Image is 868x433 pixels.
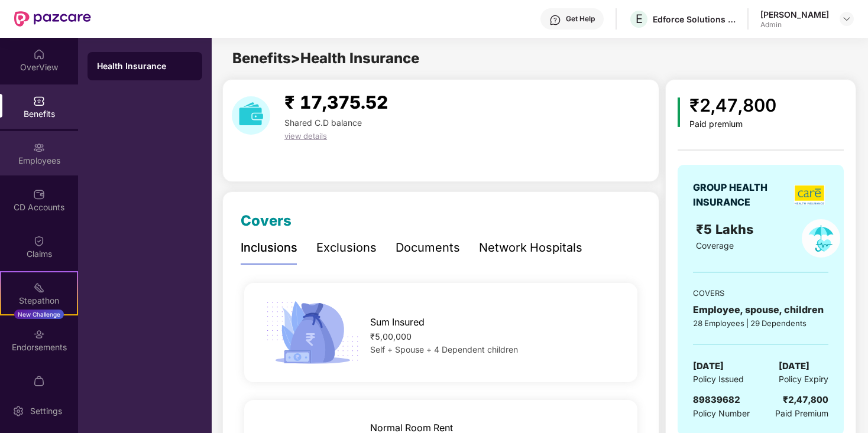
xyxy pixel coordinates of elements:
div: Documents [396,239,460,257]
img: svg+xml;base64,PHN2ZyBpZD0iSGVscC0zMngzMiIgeG1sbnM9Imh0dHA6Ly93d3cudzMub3JnLzIwMDAvc3ZnIiB3aWR0aD... [549,14,561,26]
div: [PERSON_NAME] [760,9,829,20]
span: Covers [241,212,292,229]
img: svg+xml;base64,PHN2ZyBpZD0iRHJvcGRvd24tMzJ4MzIiIHhtbG5zPSJodHRwOi8vd3d3LnczLm9yZy8yMDAwL3N2ZyIgd2... [842,14,851,24]
div: ₹2,47,800 [689,92,776,119]
span: ₹ 17,375.52 [284,92,388,113]
div: Exclusions [316,239,377,257]
div: Network Hospitals [479,239,582,257]
div: COVERS [693,287,828,299]
span: [DATE] [779,359,809,373]
span: Benefits > Health Insurance [232,50,419,67]
span: Policy Number [693,408,750,418]
span: Shared C.D balance [284,118,362,128]
div: ₹2,47,800 [783,393,828,407]
img: svg+xml;base64,PHN2ZyBpZD0iU2V0dGluZy0yMHgyMCIgeG1sbnM9Imh0dHA6Ly93d3cudzMub3JnLzIwMDAvc3ZnIiB3aW... [12,405,24,417]
div: GROUP HEALTH INSURANCE [693,180,791,210]
img: svg+xml;base64,PHN2ZyBpZD0iRW5kb3JzZW1lbnRzIiB4bWxucz0iaHR0cDovL3d3dy53My5vcmcvMjAwMC9zdmciIHdpZH... [33,328,45,340]
div: Get Help [566,14,595,24]
span: Policy Issued [693,373,744,386]
span: Policy Expiry [779,373,828,386]
span: Self + Spouse + 4 Dependent children [370,344,518,354]
img: policyIcon [802,219,840,258]
div: New Challenge [14,310,64,319]
img: icon [262,298,362,367]
img: svg+xml;base64,PHN2ZyBpZD0iQ2xhaW0iIHhtbG5zPSJodHRwOi8vd3d3LnczLm9yZy8yMDAwL3N2ZyIgd2lkdGg9IjIwIi... [33,235,45,247]
div: Health Insurance [97,60,193,72]
img: download [232,96,270,135]
img: svg+xml;base64,PHN2ZyBpZD0iTXlfT3JkZXJzIiBkYXRhLW5hbWU9Ik15IE9yZGVycyIgeG1sbnM9Imh0dHA6Ly93d3cudz... [33,375,45,387]
span: Sum Insured [370,315,425,330]
div: Admin [760,20,829,30]
img: svg+xml;base64,PHN2ZyBpZD0iQ0RfQWNjb3VudHMiIGRhdGEtbmFtZT0iQ0QgQWNjb3VudHMiIHhtbG5zPSJodHRwOi8vd3... [33,188,45,200]
img: svg+xml;base64,PHN2ZyBpZD0iSG9tZSIgeG1sbnM9Imh0dHA6Ly93d3cudzMub3JnLzIwMDAvc3ZnIiB3aWR0aD0iMjAiIG... [33,48,45,60]
div: Stepathon [1,295,77,307]
span: Coverage [696,240,734,250]
div: Employee, spouse, children [693,302,828,317]
div: Paid premium [689,119,776,129]
div: 28 Employees | 29 Dependents [693,317,828,329]
div: Settings [27,405,66,417]
img: svg+xml;base64,PHN2ZyB4bWxucz0iaHR0cDovL3d3dy53My5vcmcvMjAwMC9zdmciIHdpZHRoPSIyMSIgaGVpZ2h0PSIyMC... [33,282,45,294]
span: ₹5 Lakhs [696,222,757,237]
img: svg+xml;base64,PHN2ZyBpZD0iRW1wbG95ZWVzIiB4bWxucz0iaHR0cDovL3d3dy53My5vcmcvMjAwMC9zdmciIHdpZHRoPS... [33,142,45,154]
span: view details [284,131,327,141]
div: Inclusions [241,239,297,257]
div: Edforce Solutions Private Limited [653,14,736,25]
img: svg+xml;base64,PHN2ZyBpZD0iQmVuZWZpdHMiIHhtbG5zPSJodHRwOi8vd3d3LnczLm9yZy8yMDAwL3N2ZyIgd2lkdGg9Ij... [33,95,45,107]
span: E [636,12,643,26]
span: [DATE] [693,359,724,373]
img: New Pazcare Logo [14,11,91,27]
img: insurerLogo [794,185,825,205]
img: icon [678,97,681,127]
span: 89839682 [693,394,740,405]
div: ₹5,00,000 [370,330,620,343]
span: Paid Premium [775,407,828,420]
